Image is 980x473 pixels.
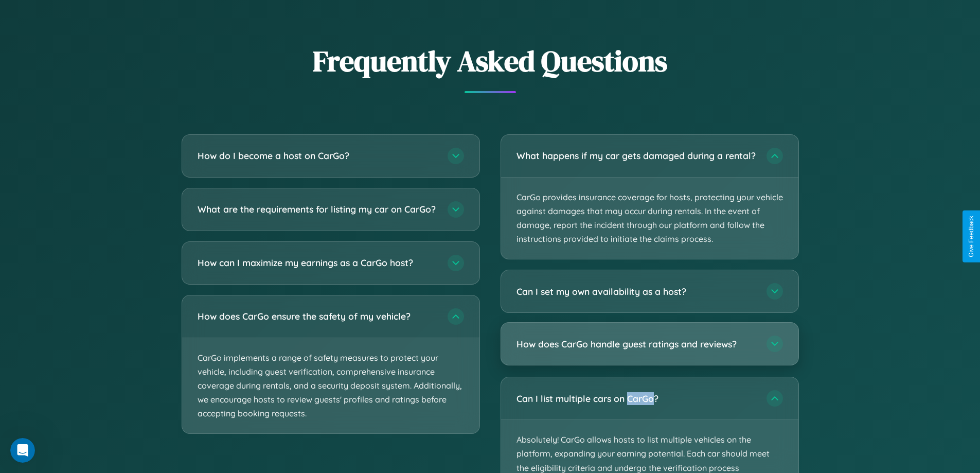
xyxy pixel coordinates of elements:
[182,338,479,434] p: CarGo implements a range of safety measures to protect your vehicle, including guest verification...
[501,178,798,259] p: CarGo provides insurance coverage for hosts, protecting your vehicle against damages that may occ...
[516,149,756,162] h3: What happens if my car gets damaged during a rental?
[182,41,799,81] h2: Frequently Asked Questions
[198,310,437,323] h3: How does CarGo ensure the safety of my vehicle?
[198,149,437,162] h3: How do I become a host on CarGo?
[516,338,756,351] h3: How does CarGo handle guest ratings and reviews?
[968,216,975,257] div: Give Feedback
[516,285,756,298] h3: Can I set my own availability as a host?
[10,438,35,463] iframe: Intercom live chat
[516,392,756,405] h3: Can I list multiple cars on CarGo?
[198,203,437,216] h3: What are the requirements for listing my car on CarGo?
[198,256,437,269] h3: How can I maximize my earnings as a CarGo host?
